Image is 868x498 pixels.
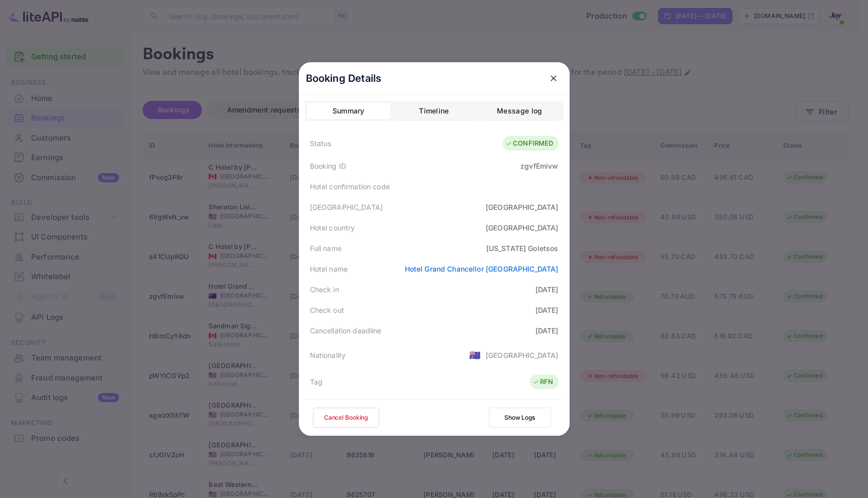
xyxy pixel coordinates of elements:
div: Hotel country [310,222,355,233]
button: Timeline [392,103,476,119]
button: Message log [478,103,561,119]
div: Check in [310,284,339,295]
button: Cancel Booking [313,408,379,428]
div: Status [310,138,332,149]
a: Hotel Grand Chancellor [GEOGRAPHIC_DATA] [405,265,559,273]
div: [DATE] [535,305,559,315]
div: zgvfEmivw [520,161,558,171]
button: Show Logs [489,408,551,428]
div: [US_STATE] Goletsos [486,243,559,254]
div: Hotel confirmation code [310,181,390,192]
div: Cancellation deadline [310,325,382,336]
div: Booking ID [310,161,347,171]
div: Message log [497,105,542,117]
button: close [545,69,563,87]
div: Check out [310,305,344,315]
div: [GEOGRAPHIC_DATA] [486,350,559,360]
div: [GEOGRAPHIC_DATA] [486,222,559,233]
div: Timeline [419,105,449,117]
div: Full name [310,243,342,254]
div: Nationality [310,350,346,360]
div: [GEOGRAPHIC_DATA] [486,202,559,212]
button: Summary [307,103,390,119]
div: CONFIRMED [505,139,553,149]
div: Hotel name [310,264,348,274]
div: [GEOGRAPHIC_DATA] [310,202,383,212]
div: RFN [532,377,553,387]
div: Summary [333,105,365,117]
span: United States [469,346,481,364]
p: Booking Details [306,71,382,86]
div: Tag [310,377,322,387]
div: [DATE] [535,325,559,336]
div: [DATE] [535,284,559,295]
